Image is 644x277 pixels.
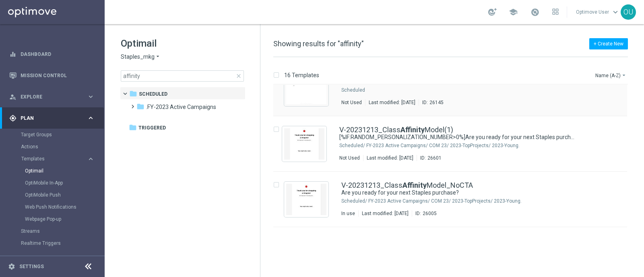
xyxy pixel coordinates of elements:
[365,99,419,106] div: Last modified: [DATE]
[19,264,44,269] a: Settings
[235,73,242,79] span: close
[265,116,642,172] div: Press SPACE to select this row.
[400,125,425,134] b: Affinity
[21,237,104,249] div: Realtime Triggers
[21,225,104,237] div: Streams
[25,192,84,198] a: OptiMobile Push
[423,210,437,217] div: 26005
[341,198,367,204] div: Scheduled/
[21,116,87,121] span: Plan
[621,72,627,78] i: arrow_drop_down
[341,99,362,106] div: Not Used
[21,129,104,141] div: Target Groups
[25,204,84,210] a: Web Push Notifications
[21,228,84,234] a: Streams
[21,153,104,225] div: Templates
[87,155,95,163] i: keyboard_arrow_right
[363,155,417,161] div: Last modified: [DATE]
[339,126,453,133] a: V-20231213_ClassAffinityModel(1)
[402,181,427,189] b: Affinity
[21,156,79,161] span: Templates
[139,90,167,98] span: Scheduled
[9,115,17,122] i: gps_fixed
[417,155,442,161] div: ID:
[427,155,442,161] div: 26601
[284,72,319,79] p: 16 Templates
[509,8,518,16] span: school
[273,39,364,48] span: Showing results for "affinity"
[265,172,642,227] div: Press SPACE to select this row.
[25,177,104,189] div: OptiMobile In-App
[25,213,104,225] div: Webpage Pop-up
[286,73,326,104] img: 26145.jpeg
[21,144,84,150] a: Actions
[341,182,473,189] a: V-20231213_ClassAffinityModel_NoCTA
[339,142,365,149] div: Scheduled/
[121,53,161,61] button: Staples_mkg arrow_drop_down
[9,51,95,57] button: equalizer Dashboard
[9,72,95,79] button: Mission Control
[21,94,87,99] span: Explore
[25,201,104,213] div: Web Push Notifications
[589,38,628,49] button: + Create New
[368,198,593,204] div: Scheduled/.FY-2023 Active Campaigns/COM 23/2023-TopProjects/2023-Young
[339,155,360,161] div: Not Used
[339,133,593,141] div: [%IF:RANDOM_PERSONALIZATION_NUMBER>0%]Are you ready for your next Staples purchase?[%END:IF%][%EL...
[25,189,104,201] div: OptiMobile Push
[9,93,17,101] i: person_search
[9,43,95,65] div: Dashboard
[9,51,17,58] i: equalizer
[341,87,365,93] div: Scheduled
[339,133,575,141] a: [%IF:RANDOM_PERSONALIZATION_NUMBER>0%]Are you ready for your next Staples purchase?[%END:IF%][%EL...
[138,124,166,131] span: Triggered
[21,65,95,86] a: Mission Control
[341,189,575,197] a: Are you ready for your next Staples purchase?
[21,156,95,162] button: Templates keyboard_arrow_right
[286,184,326,215] img: 26005.jpeg
[25,165,104,177] div: Optimail
[21,240,84,246] a: Realtime Triggers
[87,93,95,101] i: keyboard_arrow_right
[9,65,95,86] div: Mission Control
[25,216,84,222] a: Webpage Pop-up
[8,263,15,270] i: settings
[419,99,444,106] div: ID:
[412,210,437,217] div: ID:
[366,87,593,93] div: Scheduled
[341,189,593,197] div: Are you ready for your next Staples purchase?
[21,43,95,65] a: Dashboard
[25,180,84,186] a: OptiMobile In-App
[136,103,144,111] i: folder
[129,123,137,131] i: folder
[25,168,84,174] a: Optimail
[21,156,87,161] div: Templates
[121,53,155,61] span: Staples_mkg
[9,93,87,101] div: Explore
[9,94,95,100] button: person_search Explore keyboard_arrow_right
[594,70,628,80] button: Name (A-Z)arrow_drop_down
[611,8,620,16] span: keyboard_arrow_down
[621,4,636,20] div: OU
[155,53,161,61] i: arrow_drop_down
[146,103,216,111] span: .FY-2023 Active Campaigns
[87,114,95,122] i: keyboard_arrow_right
[21,131,84,138] a: Target Groups
[429,99,444,106] div: 26145
[21,141,104,153] div: Actions
[284,128,324,160] img: 26601.jpeg
[359,210,412,217] div: Last modified: [DATE]
[9,115,95,121] button: gps_fixed Plan keyboard_arrow_right
[366,142,593,149] div: Scheduled/.FY-2023 Active Campaigns/COM 23/2023-TopProjects/2023-Young
[121,70,244,82] input: Search Template
[341,210,355,217] div: In use
[575,6,621,18] a: Optimove Userkeyboard_arrow_down
[9,115,87,122] div: Plan
[129,90,137,98] i: folder
[265,61,642,116] div: Press SPACE to select this row.
[121,37,244,50] h1: Optimail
